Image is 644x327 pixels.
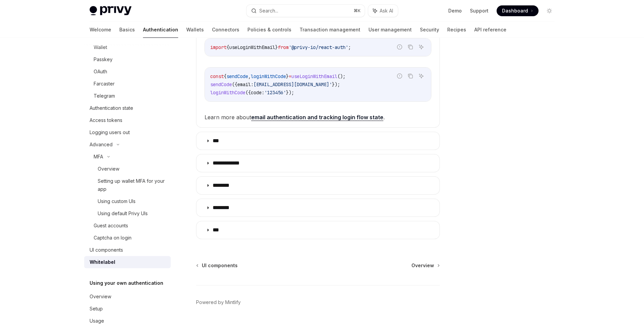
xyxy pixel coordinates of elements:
[497,5,539,16] a: Dashboard
[94,55,113,64] div: Passkey
[186,22,204,38] a: Wallets
[196,299,241,306] a: Powered by Mintlify
[84,303,171,315] a: Setup
[90,293,111,301] div: Overview
[332,81,340,87] span: });
[251,90,264,96] span: code:
[90,317,104,325] div: Usage
[210,81,232,87] span: sendCode
[84,114,171,126] a: Access tokens
[368,22,412,38] a: User management
[251,114,383,121] a: email authentication and tracking login flow state
[420,22,439,38] a: Security
[300,22,360,38] a: Transaction management
[406,72,415,80] button: Copy the contents from the code block
[84,232,171,244] a: Captcha on login
[212,22,239,38] a: Connectors
[247,22,291,38] a: Policies & controls
[84,163,171,175] a: Overview
[406,43,415,51] button: Copy the contents from the code block
[544,5,555,16] button: Toggle dark mode
[226,73,248,79] span: sendCode
[94,153,103,161] div: MFA
[448,7,462,14] a: Demo
[259,7,278,15] div: Search...
[205,112,431,122] span: Learn more about .
[94,234,132,242] div: Captcha on login
[90,246,123,254] div: UI components
[226,44,229,50] span: {
[380,7,393,14] span: Ask AI
[202,262,238,269] span: UI components
[84,195,171,207] a: Using custom UIs
[210,44,226,50] span: import
[368,5,398,17] button: Ask AI
[395,72,404,80] button: Report incorrect code
[98,177,167,193] div: Setting up wallet MFA for your app
[84,175,171,195] a: Setting up wallet MFA for your app
[98,165,119,173] div: Overview
[94,92,115,100] div: Telegram
[229,44,275,50] span: useLoginWithEmail
[84,102,171,114] a: Authentication state
[417,72,426,80] button: Ask AI
[470,7,488,14] a: Support
[502,7,528,14] span: Dashboard
[237,81,254,87] span: email:
[84,126,171,139] a: Logging users out
[84,66,171,78] a: OAuth
[84,220,171,232] a: Guest accounts
[224,73,226,79] span: {
[245,90,251,96] span: ({
[291,73,337,79] span: useLoginWithEmail
[289,44,348,50] span: '@privy-io/react-auth'
[210,73,224,79] span: const
[246,5,365,17] button: Search...⌘K
[98,197,136,205] div: Using custom UIs
[119,22,135,38] a: Basics
[354,8,361,14] span: ⌘ K
[411,262,439,269] a: Overview
[411,262,434,269] span: Overview
[395,43,404,51] button: Report incorrect code
[251,73,286,79] span: loginWithCode
[337,73,345,79] span: ();
[84,78,171,90] a: Farcaster
[278,44,289,50] span: from
[94,222,128,230] div: Guest accounts
[84,207,171,220] a: Using default Privy UIs
[417,43,426,51] button: Ask AI
[90,6,132,16] img: light logo
[94,68,107,76] div: OAuth
[90,279,163,287] h5: Using your own authentication
[84,53,171,66] a: Passkey
[286,73,289,79] span: }
[84,291,171,303] a: Overview
[248,73,251,79] span: ,
[90,104,133,112] div: Authentication state
[90,305,103,313] div: Setup
[447,22,466,38] a: Recipes
[254,81,332,87] span: [EMAIL_ADDRESS][DOMAIN_NAME]'
[90,141,113,149] div: Advanced
[90,22,111,38] a: Welcome
[90,116,122,124] div: Access tokens
[289,73,291,79] span: =
[90,128,130,136] div: Logging users out
[286,90,294,96] span: });
[143,22,178,38] a: Authentication
[94,80,115,88] div: Farcaster
[275,44,278,50] span: }
[197,262,238,269] a: UI components
[98,209,148,218] div: Using default Privy UIs
[84,90,171,102] a: Telegram
[84,244,171,256] a: UI components
[84,315,171,327] a: Usage
[348,44,351,50] span: ;
[210,90,245,96] span: loginWithCode
[90,258,115,266] div: Whitelabel
[264,90,286,96] span: '123456'
[84,256,171,268] a: Whitelabel
[232,81,237,87] span: ({
[474,22,506,38] a: API reference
